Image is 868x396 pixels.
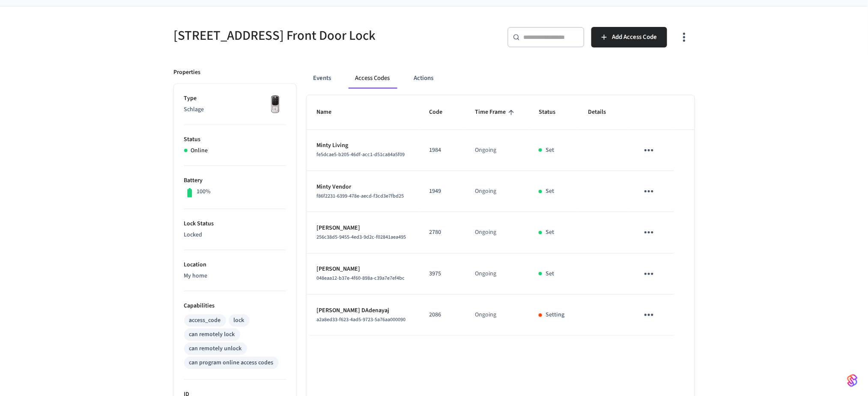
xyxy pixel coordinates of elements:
[546,269,554,278] p: Set
[317,192,404,200] span: f86f2231-6399-478e-aecd-f3cd3e7fbd25
[349,68,397,89] button: Access Codes
[546,146,554,155] p: Set
[465,130,528,171] td: Ongoing
[189,316,221,325] div: access_code
[475,106,517,119] span: Time Frame
[197,187,211,196] p: 100%
[189,358,274,367] div: can program online access codes
[317,183,409,192] p: Minty Vendor
[407,68,441,89] button: Actions
[429,228,454,237] p: 2780
[317,224,409,233] p: [PERSON_NAME]
[317,275,405,282] span: 048eaa12-b37e-4f60-898a-c39a7e7ef4bc
[317,233,406,241] span: 256c38d5-9455-4ed3-9d2c-f02841aea495
[265,94,286,115] img: Yale Assure Touchscreen Wifi Smart Lock, Satin Nickel, Front
[184,135,286,144] p: Status
[847,374,858,387] img: SeamLogoGradient.69752ec5.svg
[184,94,286,103] p: Type
[429,146,454,155] p: 1984
[184,272,286,281] p: My home
[189,344,242,353] div: can remotely unlock
[184,219,286,228] p: Lock Status
[429,269,454,278] p: 3975
[184,231,286,239] p: Locked
[465,212,528,253] td: Ongoing
[317,151,405,158] span: fe5dcae5-b205-46df-acc1-d51ca84a5f09
[317,106,343,119] span: Name
[546,187,554,196] p: Set
[191,146,208,155] p: Online
[184,260,286,269] p: Location
[184,301,286,310] p: Capabilities
[612,32,657,43] span: Add Access Code
[546,228,554,237] p: Set
[317,306,409,315] p: [PERSON_NAME] DAdenayaj
[184,105,286,114] p: Schlage
[588,106,617,119] span: Details
[546,310,564,319] p: Setting
[174,68,201,77] p: Properties
[307,68,695,89] div: ant example
[429,310,454,319] p: 2086
[465,171,528,212] td: Ongoing
[234,316,245,325] div: lock
[429,106,453,119] span: Code
[307,68,338,89] button: Events
[465,295,528,336] td: Ongoing
[317,141,409,150] p: Minty Living
[465,254,528,295] td: Ongoing
[317,316,406,323] span: a2a8ed33-f623-4ad5-9723-5a76aa000090
[591,27,667,47] button: Add Access Code
[539,106,567,119] span: Status
[174,27,429,44] h5: [STREET_ADDRESS] Front Door Lock
[429,187,454,196] p: 1949
[307,95,695,336] table: sticky table
[317,265,409,274] p: [PERSON_NAME]
[184,176,286,185] p: Battery
[189,330,235,339] div: can remotely lock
